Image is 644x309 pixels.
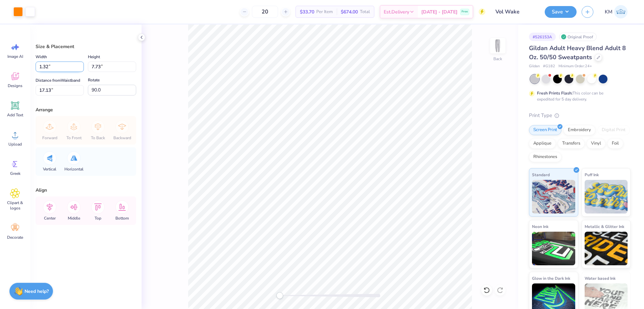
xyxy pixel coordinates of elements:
label: Width [36,53,47,61]
div: Back [493,56,502,62]
span: Water based Ink [585,275,615,282]
div: Vinyl [587,139,605,149]
label: Rotate [88,76,100,84]
span: Standard [532,171,550,178]
div: Print Type [529,112,631,119]
label: Distance from Waistband [36,76,80,84]
div: Digital Print [597,125,630,135]
span: Neon Ink [532,223,548,230]
div: This color can be expedited for 5 day delivery. [537,90,620,102]
img: Standard [532,180,575,214]
div: Size & Placement [36,43,136,50]
span: Greek [10,171,20,176]
span: Metallic & Glitter Ink [585,223,624,230]
input: Untitled Design [490,5,540,18]
span: Gildan [529,64,540,69]
div: Screen Print [529,125,561,135]
span: Clipart & logos [4,200,26,211]
span: Decorate [7,235,23,240]
span: Designs [8,83,22,88]
span: Minimum Order: 24 + [558,64,592,69]
div: Original Proof [559,33,597,41]
span: Image AI [7,54,23,59]
span: Puff Ink [585,171,599,178]
button: Save [545,6,577,18]
span: Add Text [7,112,23,118]
div: Embroidery [563,125,595,135]
div: Applique [529,139,556,149]
div: Foil [607,139,623,149]
span: KM [605,8,612,16]
span: Per Item [316,8,333,15]
div: Accessibility label [276,292,283,299]
span: Top [95,216,101,221]
input: – – [252,6,278,18]
div: # 526153A [529,33,556,41]
img: Puff Ink [585,180,628,214]
span: $33.70 [300,8,314,15]
span: Center [44,216,56,221]
div: Rhinestones [529,152,561,162]
span: Bottom [115,216,129,221]
span: [DATE] - [DATE] [421,8,458,15]
span: Gildan Adult Heavy Blend Adult 8 Oz. 50/50 Sweatpants [529,44,626,61]
span: # G182 [543,64,555,69]
span: $674.00 [341,8,358,15]
span: Free [462,9,468,14]
a: KM [602,5,631,18]
span: Est. Delivery [384,8,409,15]
div: Align [36,187,136,194]
img: Neon Ink [532,232,575,265]
strong: Fresh Prints Flash: [537,90,573,96]
strong: Need help? [24,288,49,295]
span: Vertical [43,166,56,172]
img: Back [491,39,504,52]
span: Horizontal [64,166,84,172]
span: Upload [8,142,22,147]
label: Height [88,53,100,61]
span: Total [360,8,370,15]
img: Metallic & Glitter Ink [585,232,628,265]
div: Arrange [36,106,136,113]
img: Karl Michael Narciza [614,5,628,18]
div: Transfers [558,139,585,149]
span: Middle [68,216,80,221]
span: Glow in the Dark Ink [532,275,570,282]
